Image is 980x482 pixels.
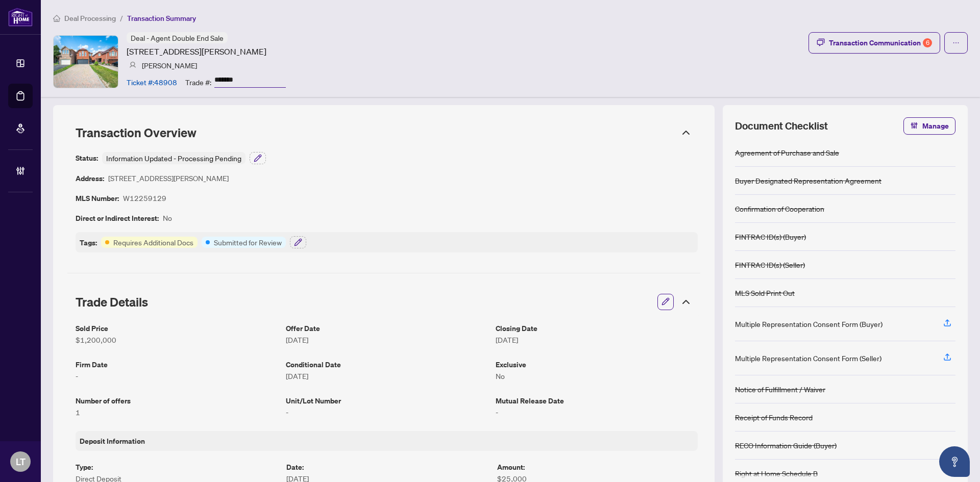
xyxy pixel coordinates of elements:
[127,45,266,58] article: [STREET_ADDRESS][PERSON_NAME]
[76,407,278,418] article: 1
[735,287,795,298] div: MLS Sold Print Out
[163,212,172,224] article: No
[923,38,932,47] div: 6
[123,192,166,204] article: W12259129
[496,359,698,370] article: Exclusive
[76,294,148,310] span: Trade Details
[286,370,488,382] article: [DATE]
[108,172,229,184] article: [STREET_ADDRESS][PERSON_NAME]
[735,352,881,364] div: Multiple Representation Consent Form (Seller)
[496,334,698,345] article: [DATE]
[16,454,26,469] span: LT
[735,203,824,214] div: Confirmation of Cooperation
[8,8,33,27] img: logo
[903,117,955,135] button: Manage
[67,119,700,146] div: Transaction Overview
[76,370,278,382] article: -
[76,192,119,204] article: MLS Number:
[76,125,197,140] span: Transaction Overview
[113,237,193,248] article: Requires Additional Docs
[735,259,805,270] div: FINTRAC ID(s) (Seller)
[735,175,881,186] div: Buyer Designated Representation Agreement
[185,77,211,88] article: Trade #:
[131,33,224,42] span: Deal - Agent Double End Sale
[76,461,276,473] article: Type :
[735,384,825,395] div: Notice of Fulfillment / Waiver
[735,318,883,329] div: Multiple Representation Consent Form (Buyer)
[76,359,278,370] article: Firm Date
[80,435,145,447] article: Deposit Information
[54,36,118,88] img: IMG-W12259129_1.jpg
[102,152,246,164] div: Information Updated - Processing Pending
[735,147,839,158] div: Agreement of Purchase and Sale
[286,461,487,473] article: Date :
[127,77,177,88] article: Ticket #: 48908
[735,231,806,242] div: FINTRAC ID(s) (Buyer)
[76,395,278,407] article: Number of offers
[922,118,949,134] span: Manage
[129,62,136,69] img: svg%3e
[286,395,488,407] article: Unit/Lot Number
[286,407,488,418] article: -
[142,60,197,71] article: [PERSON_NAME]
[286,334,488,345] article: [DATE]
[939,446,970,477] button: Open asap
[76,152,98,164] article: Status:
[496,322,698,334] article: Closing Date
[127,14,196,23] span: Transaction Summary
[120,12,123,24] li: /
[952,39,960,46] span: ellipsis
[735,119,828,133] span: Document Checklist
[735,440,837,451] div: RECO Information Guide (Buyer)
[76,322,278,334] article: Sold Price
[76,334,278,345] article: $1,200,000
[496,395,698,407] article: Mutual Release Date
[80,237,97,248] article: Tags:
[496,370,698,382] article: No
[67,288,700,316] div: Trade Details
[808,32,940,54] button: Transaction Communication6
[497,461,698,473] article: Amount :
[735,412,813,423] div: Receipt of Funds Record
[64,14,116,23] span: Deal Processing
[286,322,488,334] article: Offer Date
[76,212,159,224] article: Direct or Indirect Interest:
[735,468,818,479] div: Right at Home Schedule B
[76,172,104,184] article: Address:
[214,237,282,248] article: Submitted for Review
[286,359,488,370] article: Conditional Date
[829,35,932,51] div: Transaction Communication
[496,407,698,418] article: -
[53,15,60,22] span: home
